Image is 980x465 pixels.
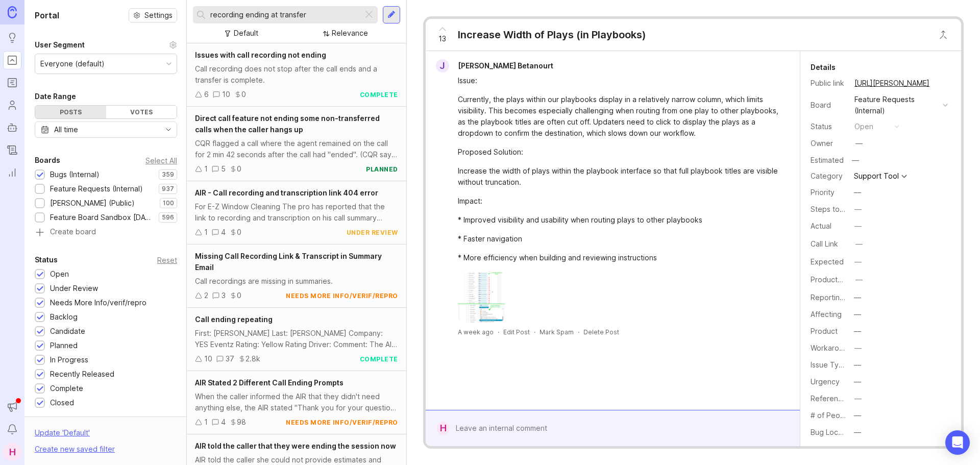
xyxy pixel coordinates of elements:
span: Issues with call recording not ending [195,51,326,59]
div: Impact: [458,195,779,207]
div: 0 [237,227,241,238]
label: Reporting Team [811,293,865,302]
div: Status [811,121,846,132]
div: Feature Requests (Internal) [854,94,939,116]
div: complete [360,90,398,99]
a: Roadmaps [3,74,21,92]
label: Priority [811,188,835,197]
div: Recently Released [50,369,114,380]
label: Actual [811,222,831,230]
a: Portal [3,51,21,69]
div: Currently, the plays within our playbooks display in a relatively narrow column, which limits vis... [458,94,779,139]
div: In Progress [50,354,88,365]
button: Mark Spam [540,328,574,336]
span: AIR Stated 2 Different Call Ending Prompts [195,378,344,387]
a: [URL][PERSON_NAME] [851,77,933,90]
div: Everyone (default) [40,58,105,69]
div: 1 [204,163,208,175]
div: · [534,328,535,336]
div: Relevance [332,28,368,39]
div: 3 [222,290,226,301]
a: Call ending repeatingFirst: [PERSON_NAME] Last: [PERSON_NAME] Company: YES Eventz Rating: Yellow ... [187,308,406,371]
label: Expected [811,257,844,266]
div: 2 [204,290,208,301]
div: Support Tool [854,173,899,180]
div: Select All [145,158,177,163]
div: Posts [35,106,106,118]
label: Urgency [811,377,840,386]
div: Votes [106,106,177,118]
div: needs more info/verif/repro [286,291,398,300]
div: Backlog [50,311,78,323]
div: · [578,328,579,336]
div: Open Intercom Messenger [945,430,970,455]
div: — [854,342,862,354]
div: complete [360,355,398,363]
span: AIR told the caller that they were ending the session now [195,442,396,450]
div: Update ' Default ' [35,427,90,444]
div: 10 [204,353,212,364]
div: * Improved visibility and usability when routing plays to other playbooks [458,214,779,226]
button: Actual [851,219,865,233]
div: Edit Post [503,328,530,336]
div: — [854,187,861,198]
div: Under Review [50,283,98,294]
div: — [854,326,861,337]
div: Increase the width of plays within the playbook interface so that full playbook titles are visibl... [458,165,779,188]
div: Boards [35,154,60,166]
button: ProductboardID [852,273,866,286]
div: — [854,359,861,371]
div: Owner [811,138,846,149]
div: Closed [50,397,74,408]
div: 10 [222,89,230,100]
div: — [854,256,862,267]
div: Details [811,61,836,74]
div: 5 [221,163,226,175]
div: * Faster navigation [458,233,779,244]
a: Issues with call recording not endingCall recording does not stop after the call ends and a trans... [187,43,406,107]
div: — [854,309,861,320]
div: 4 [221,417,226,428]
label: ProductboardID [811,275,865,284]
div: Public link [811,78,846,89]
div: Create new saved filter [35,444,115,455]
a: Autopilot [3,118,21,137]
a: J[PERSON_NAME] Betanourt [430,59,561,72]
span: Direct call feature not ending some non-transferred calls when the caller hangs up [195,114,380,134]
label: Steps to Reproduce [811,205,880,213]
p: 100 [163,199,174,207]
div: — [854,427,861,438]
div: · [498,328,499,336]
button: Expected [851,255,865,268]
div: 1 [204,417,208,428]
a: Create board [35,228,177,237]
div: planned [366,165,398,174]
a: Missing Call Recording Link & Transcript in Summary EmailCall recordings are missing in summaries... [187,244,406,308]
div: open [854,121,873,132]
button: Reference(s) [851,392,865,405]
button: Announcements [3,398,21,416]
a: Users [3,96,21,114]
button: Settings [129,8,177,22]
div: 0 [237,290,241,301]
div: Category [811,170,846,182]
span: [PERSON_NAME] Betanourt [458,61,553,70]
label: # of People Affected [811,411,883,420]
div: 1 [204,227,208,238]
div: 6 [204,89,209,100]
div: 98 [237,417,246,428]
div: For E-Z Window Cleaning The pro has reported that the link to recording and transcription on his ... [195,201,398,224]
button: H [3,443,21,461]
span: Settings [144,10,173,20]
div: — [849,154,862,167]
div: Needs More Info/verif/repro [50,297,146,308]
div: Proposed Solution: [458,146,779,158]
div: Complete [50,383,83,394]
label: Call Link [811,239,838,248]
button: Workaround [851,341,865,355]
div: Default [234,28,258,39]
div: H [437,422,450,435]
div: Call recording does not stop after the call ends and a transfer is complete. [195,63,398,86]
div: Date Range [35,90,76,103]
